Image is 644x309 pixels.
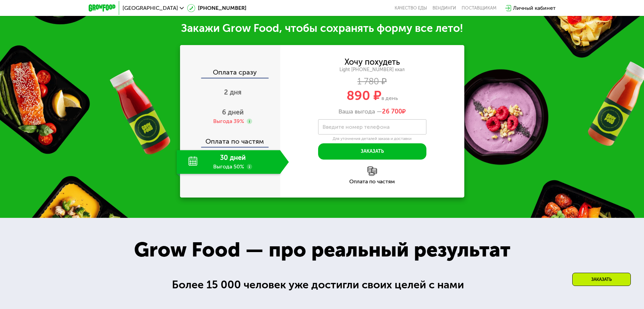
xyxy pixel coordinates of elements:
[119,234,525,265] div: Grow Food — про реальный результат
[318,136,426,142] div: Для уточнения деталей заказа и доставки
[381,95,398,101] span: в день
[318,143,426,160] button: Заказать
[395,5,427,11] a: Качество еды
[513,4,556,12] div: Личный кабинет
[222,108,244,116] span: 6 дней
[123,5,178,11] span: [GEOGRAPHIC_DATA]
[280,179,464,184] div: Оплата по частям
[224,88,242,96] span: 2 дня
[572,273,631,286] div: Заказать
[187,4,246,12] a: [PHONE_NUMBER]
[432,5,456,11] a: Вендинги
[345,58,400,66] div: Хочу похудеть
[368,166,377,176] img: l6xcnZfty9opOoJh.png
[280,108,464,116] div: Ваша выгода —
[347,88,381,103] span: 890 ₽
[213,118,244,125] div: Выгода 39%
[280,78,464,85] div: 1 780 ₽
[323,125,390,129] label: Введите номер телефона
[280,67,464,73] div: Light [PHONE_NUMBER] ккал
[181,131,280,147] div: Оплата по частям
[382,108,406,116] span: ₽
[172,276,472,293] div: Более 15 000 человек уже достигли своих целей с нами
[462,5,496,11] div: поставщикам
[382,108,402,115] span: 26 700
[181,69,280,78] div: Оплата сразу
